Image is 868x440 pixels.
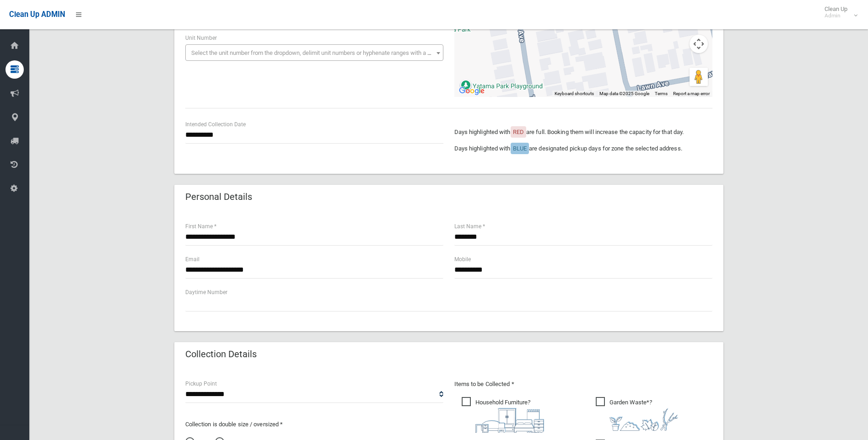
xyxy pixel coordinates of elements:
header: Collection Details [174,345,268,363]
span: Select the unit number from the dropdown, delimit unit numbers or hyphenate ranges with a comma [191,49,447,56]
span: Garden Waste* [596,397,678,431]
i: ? [475,399,544,433]
header: Personal Details [174,188,263,206]
span: RED [513,129,524,135]
button: Keyboard shortcuts [555,91,594,97]
span: Household Furniture [462,397,544,433]
span: Clean Up ADMIN [9,10,65,19]
a: Terms [655,91,668,96]
button: Drag Pegman onto the map to open Street View [690,68,708,86]
small: Admin [825,12,847,19]
p: Days highlighted with are full. Booking them will increase the capacity for that day. [454,127,712,138]
a: Report a map error [673,91,710,96]
p: Items to be Collected * [454,379,712,390]
button: Map camera controls [690,35,708,53]
img: Google [457,85,487,97]
span: Map data ©2025 Google [599,91,649,96]
span: BLUE [513,145,527,152]
img: 4fd8a5c772b2c999c83690221e5242e0.png [609,408,678,431]
p: Days highlighted with are designated pickup days for zone the selected address. [454,143,712,154]
a: Open this area in Google Maps (opens a new window) [457,85,487,97]
img: aa9efdbe659d29b613fca23ba79d85cb.png [475,408,544,433]
span: Clean Up [820,5,857,19]
i: ? [609,399,678,431]
p: Collection is double size / oversized * [185,419,443,430]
